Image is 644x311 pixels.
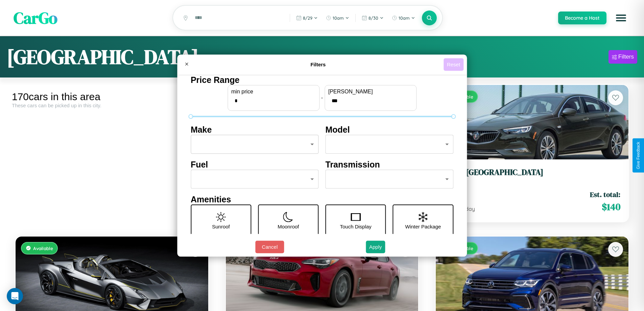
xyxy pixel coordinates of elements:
button: 8/29 [293,13,321,23]
div: Filters [618,53,634,60]
div: These cars can be picked up in this city. [12,103,212,108]
h4: Transmission [326,160,454,170]
button: Reset [444,58,463,71]
button: 10am [388,13,419,23]
span: 10am [333,15,344,21]
a: Buick [GEOGRAPHIC_DATA]2018 [444,168,620,184]
div: 170 cars in this area [12,91,212,103]
button: Open menu [612,8,630,27]
h3: Buick [GEOGRAPHIC_DATA] [444,168,620,177]
p: Winter Package [405,222,441,231]
span: 10am [399,15,410,21]
h4: Fuel [191,160,319,170]
h1: [GEOGRAPHIC_DATA] [7,43,199,71]
span: Available [33,245,53,251]
div: Give Feedback [636,142,641,169]
button: 10am [323,13,353,23]
p: Moonroof [278,222,299,231]
span: $ 140 [602,200,620,214]
h4: Filters [193,62,444,67]
span: 8 / 29 [303,15,312,21]
button: Become a Host [558,12,606,24]
h4: Amenities [191,195,453,204]
p: - [321,93,323,102]
h4: Model [326,125,454,135]
button: Filters [609,50,637,64]
p: Sunroof [212,222,230,231]
button: Apply [366,241,385,253]
span: Est. total: [590,190,620,199]
span: 8 / 30 [368,15,378,21]
p: Touch Display [340,222,371,231]
button: 8/30 [358,13,387,23]
button: Cancel [255,241,284,253]
div: Open Intercom Messenger [7,288,23,304]
h4: Price Range [191,75,453,85]
h4: Make [191,125,319,135]
label: min price [231,89,316,95]
label: [PERSON_NAME] [328,89,413,95]
span: CarGo [14,7,57,29]
span: / day [461,205,475,212]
